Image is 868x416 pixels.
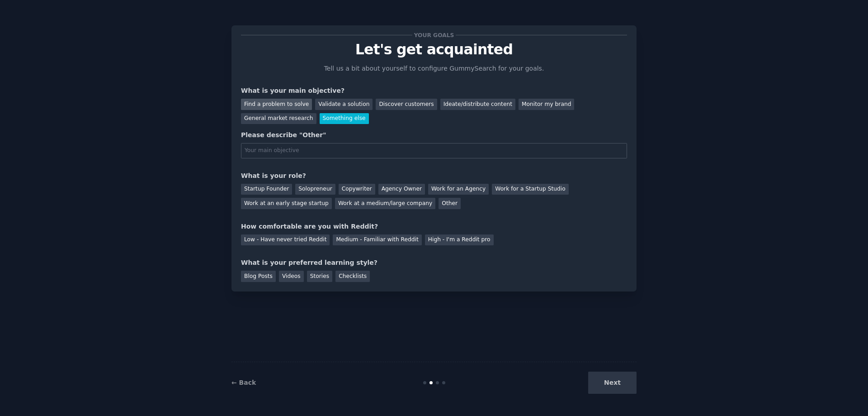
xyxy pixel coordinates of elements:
[241,130,627,140] div: Please describe "Other"
[333,234,421,246] div: Medium - Familiar with Reddit
[425,234,494,246] div: High - I'm a Reddit pro
[241,198,332,209] div: Work at an early stage startup
[492,184,568,195] div: Work for a Startup Studio
[241,271,276,282] div: Blog Posts
[307,271,332,282] div: Stories
[339,184,375,195] div: Copywriter
[241,258,627,268] div: What is your preferred learning style?
[241,113,316,124] div: General market research
[440,99,515,110] div: Ideate/distribute content
[241,222,627,231] div: How comfortable are you with Reddit?
[412,30,456,40] span: Your goals
[295,184,335,195] div: Solopreneur
[241,171,627,181] div: What is your role?
[320,113,369,124] div: Something else
[378,184,425,195] div: Agency Owner
[241,143,627,158] input: Your main objective
[335,198,435,209] div: Work at a medium/large company
[315,99,373,110] div: Validate a solution
[241,234,330,246] div: Low - Have never tried Reddit
[439,198,461,209] div: Other
[241,42,627,57] p: Let's get acquainted
[241,184,292,195] div: Startup Founder
[376,99,437,110] div: Discover customers
[320,64,548,73] p: Tell us a bit about yourself to configure GummySearch for your goals.
[279,271,304,282] div: Videos
[335,271,370,282] div: Checklists
[519,99,574,110] div: Monitor my brand
[241,99,312,110] div: Find a problem to solve
[231,379,256,386] a: ← Back
[428,184,489,195] div: Work for an Agency
[241,86,627,96] div: What is your main objective?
